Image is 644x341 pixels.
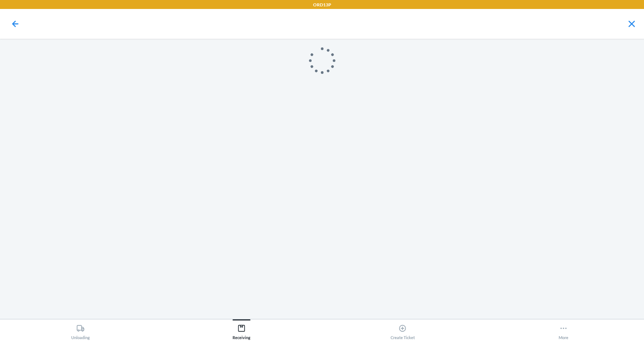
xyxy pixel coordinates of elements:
div: Create Ticket [391,321,415,340]
button: Receiving [161,319,322,340]
button: More [483,319,644,340]
p: ORD13P [313,1,331,8]
div: Unloading [71,321,90,340]
button: Create Ticket [322,319,483,340]
div: Receiving [233,321,250,340]
div: More [559,321,568,340]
